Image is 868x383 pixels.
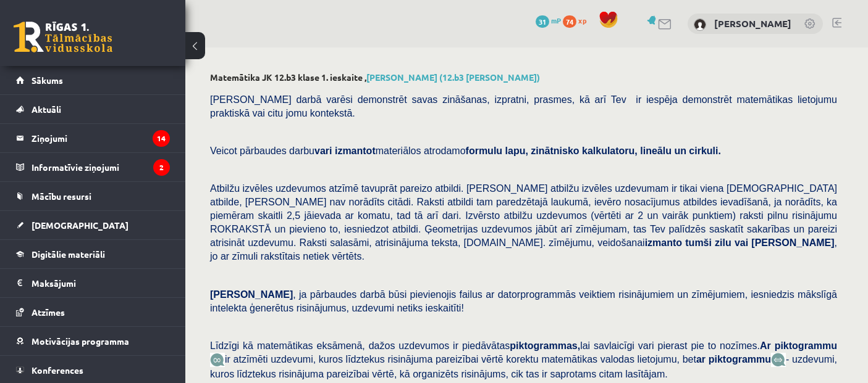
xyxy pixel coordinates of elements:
span: 31 [536,15,549,28]
span: Digitālie materiāli [32,249,105,260]
span: Aktuāli [32,104,61,115]
a: Digitālie materiāli [16,240,170,268]
a: Informatīvie ziņojumi2 [16,153,170,181]
i: 2 [153,159,170,176]
h2: Matemātika JK 12.b3 klase 1. ieskaite , [210,72,843,83]
a: Maksājumi [16,269,170,297]
a: 31 mP [536,15,561,25]
span: Motivācijas programma [32,336,129,347]
a: [PERSON_NAME] (12.b3 [PERSON_NAME]) [366,72,540,83]
img: JfuEzvunn4EvwAAAAASUVORK5CYII= [210,353,225,367]
span: xp [578,15,586,25]
span: [DEMOGRAPHIC_DATA] [32,220,129,231]
b: formulu lapu, zinātnisko kalkulatoru, lineālu un cirkuli. [466,146,721,156]
span: Līdzīgi kā matemātikas eksāmenā, dažos uzdevumos ir piedāvātas lai savlaicīgi vari pierast pie to... [210,340,837,351]
span: Veicot pārbaudes darbu materiālos atrodamo [210,146,721,156]
b: vari izmantot [314,146,376,156]
legend: Maksājumi [32,269,170,297]
span: mP [551,15,561,25]
a: [DEMOGRAPHIC_DATA] [16,211,170,239]
a: Aktuāli [16,95,170,123]
a: Atzīmes [16,298,170,326]
legend: Informatīvie ziņojumi [32,153,170,181]
span: [PERSON_NAME] [210,289,293,300]
a: Ziņojumi14 [16,124,170,152]
span: Atzīmes [32,307,65,318]
b: ar piktogrammu [696,354,771,364]
a: Mācību resursi [16,182,170,210]
img: wKvN42sLe3LLwAAAABJRU5ErkJggg== [771,353,786,367]
b: Ar piktogrammu [760,340,837,351]
b: piktogrammas, [510,340,580,351]
span: 74 [563,15,576,28]
a: Sākums [16,66,170,94]
a: 74 xp [563,15,592,25]
a: Rīgas 1. Tālmācības vidusskola [14,22,112,52]
img: Jēkabs Zelmenis [694,19,706,31]
span: Sākums [32,75,63,86]
span: Atbilžu izvēles uzdevumos atzīmē tavuprāt pareizo atbildi. [PERSON_NAME] atbilžu izvēles uzdevuma... [210,183,837,262]
span: ir atzīmēti uzdevumi, kuros līdztekus risinājuma pareizībai vērtē korektu matemātikas valodas lie... [225,354,771,364]
legend: Ziņojumi [32,124,170,152]
span: Konferences [32,364,83,376]
span: Mācību resursi [32,191,91,202]
a: Motivācijas programma [16,327,170,355]
b: izmanto [645,237,682,248]
a: [PERSON_NAME] [714,17,791,30]
span: [PERSON_NAME] darbā varēsi demonstrēt savas zināšanas, izpratni, prasmes, kā arī Tev ir iespēja d... [210,94,837,118]
span: , ja pārbaudes darbā būsi pievienojis failus ar datorprogrammās veiktiem risinājumiem un zīmējumi... [210,289,837,313]
b: tumši zilu vai [PERSON_NAME] [685,237,834,248]
i: 14 [153,130,170,147]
